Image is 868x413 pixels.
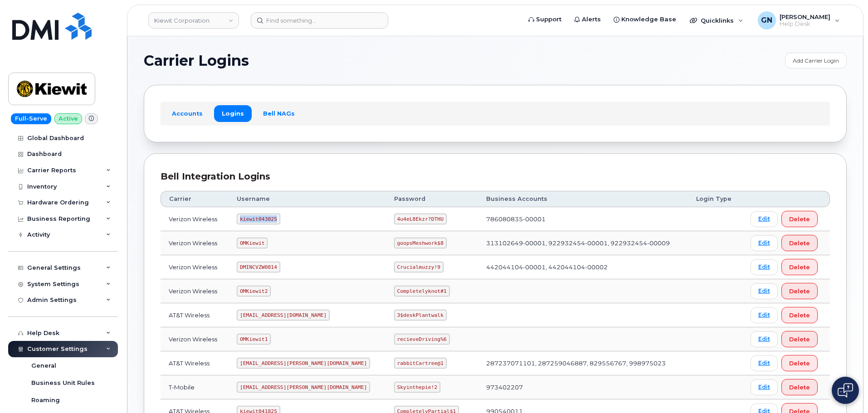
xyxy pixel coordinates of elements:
button: Delete [781,235,818,251]
code: recieveDriving%6 [394,334,450,345]
button: Delete [781,307,818,323]
td: AT&T Wireless [161,303,229,327]
a: Edit [751,331,778,347]
a: Bell NAGs [255,105,302,121]
span: Delete [789,383,810,392]
span: Delete [789,335,810,344]
th: Login Type [688,191,742,207]
td: AT&T Wireless [161,351,229,375]
th: Business Accounts [478,191,688,207]
button: Delete [781,283,818,299]
th: Username [229,191,386,207]
a: Logins [214,105,252,121]
span: Delete [789,287,810,296]
a: Edit [751,379,778,395]
img: Open chat [838,383,853,398]
code: Completelyknot#1 [394,286,450,296]
span: Delete [789,263,810,272]
code: Crucialmuzzy!9 [394,262,444,272]
code: rabbitCartree@1 [394,358,447,369]
a: Edit [751,355,778,371]
span: Delete [789,239,810,248]
code: OMKiewit1 [237,334,271,345]
a: Accounts [164,105,210,121]
td: 287237071101, 287259046887, 829556767, 998975023 [478,351,688,375]
a: Add Carrier Login [785,53,847,68]
button: Delete [781,379,818,395]
button: Delete [781,211,818,227]
td: 313102649-00001, 922932454-00001, 922932454-00009 [478,231,688,255]
div: Bell Integration Logins [161,170,830,183]
span: Carrier Logins [144,54,249,68]
span: Delete [789,359,810,368]
span: Delete [789,215,810,224]
button: Delete [781,259,818,275]
code: 4u4eL8Ekzr?DTHU [394,214,447,224]
code: Skyinthepie!2 [394,382,440,393]
a: Edit [751,235,778,251]
a: Edit [751,307,778,323]
td: Verizon Wireless [161,255,229,279]
td: Verizon Wireless [161,231,229,255]
td: Verizon Wireless [161,207,229,231]
span: Delete [789,311,810,320]
code: kiewit043025 [237,214,280,224]
code: DMINCVZW0814 [237,262,280,272]
th: Password [386,191,478,207]
td: Verizon Wireless [161,327,229,351]
td: T-Mobile [161,375,229,399]
button: Delete [781,355,818,371]
td: 442044104-00001, 442044104-00002 [478,255,688,279]
code: OMKiewit [237,238,268,248]
td: Verizon Wireless [161,279,229,303]
a: Edit [751,283,778,299]
code: [EMAIL_ADDRESS][DOMAIN_NAME] [237,310,330,321]
code: [EMAIL_ADDRESS][PERSON_NAME][DOMAIN_NAME] [237,358,370,369]
a: Edit [751,211,778,227]
code: OMKiewit2 [237,286,271,296]
code: 3$deskPlantwalk [394,310,447,321]
td: 973402207 [478,375,688,399]
th: Carrier [161,191,229,207]
code: goopsMeshwork$8 [394,238,447,248]
code: [EMAIL_ADDRESS][PERSON_NAME][DOMAIN_NAME] [237,382,370,393]
a: Edit [751,259,778,275]
td: 786080835-00001 [478,207,688,231]
button: Delete [781,331,818,347]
